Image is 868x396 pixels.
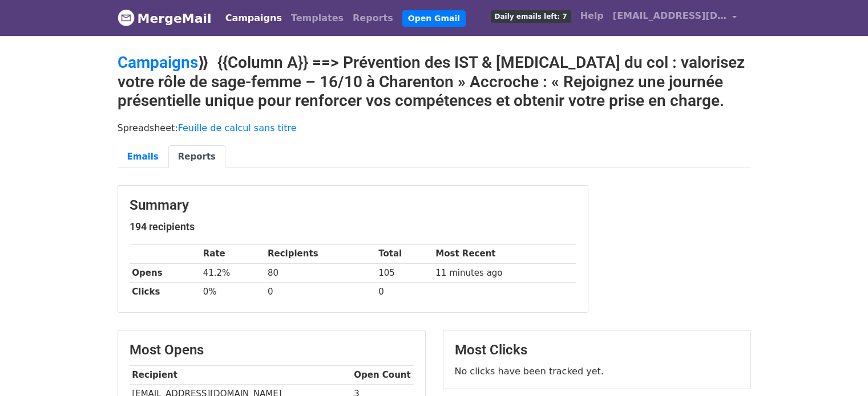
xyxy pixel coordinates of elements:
[118,53,198,72] a: Campaigns
[168,145,225,169] a: Reports
[486,5,576,27] a: Daily emails left: 7
[130,365,352,384] th: Recipient
[130,197,576,214] h3: Summary
[491,10,571,23] span: Daily emails left: 7
[352,365,414,384] th: Open Count
[130,263,200,282] th: Opens
[265,282,376,301] td: 0
[376,244,433,263] th: Total
[576,5,608,27] a: Help
[286,7,348,30] a: Templates
[130,221,576,233] h5: 194 recipients
[433,263,576,282] td: 11 minutes ago
[265,244,376,263] th: Recipients
[433,244,576,263] th: Most Recent
[376,263,433,282] td: 105
[608,5,742,31] a: [EMAIL_ADDRESS][DOMAIN_NAME]
[613,9,727,23] span: [EMAIL_ADDRESS][DOMAIN_NAME]
[348,7,398,30] a: Reports
[130,282,200,301] th: Clicks
[200,244,265,263] th: Rate
[178,123,297,133] a: Feuille de calcul sans titre
[200,263,265,282] td: 41.2%
[221,7,286,30] a: Campaigns
[455,342,739,358] h3: Most Clicks
[118,145,168,169] a: Emails
[118,122,751,134] p: Spreadsheet:
[265,263,376,282] td: 80
[118,53,751,111] h2: ⟫ {{Column A}} ==> Prévention des IST & [MEDICAL_DATA] du col : valorisez votre rôle de sage-femm...
[376,282,433,301] td: 0
[118,6,212,30] a: MergeMail
[402,10,466,27] a: Open Gmail
[130,342,414,358] h3: Most Opens
[200,282,265,301] td: 0%
[118,9,135,26] img: MergeMail logo
[455,365,739,377] p: No clicks have been tracked yet.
